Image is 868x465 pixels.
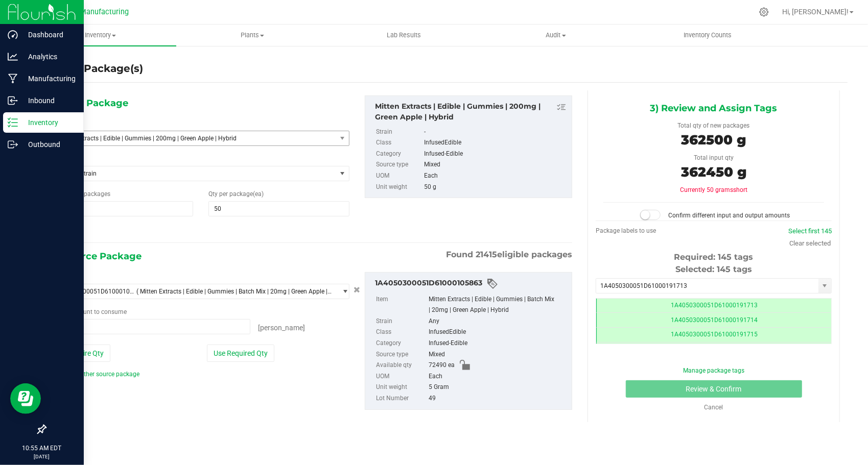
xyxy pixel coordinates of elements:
[8,30,18,40] inline-svg: Dashboard
[18,138,79,151] p: Outbound
[678,122,750,129] span: Total qty of new packages
[650,101,778,116] span: 3) Review and Assign Tags
[336,131,349,145] span: select
[424,127,567,138] div: -
[429,371,567,382] div: Each
[788,227,832,235] a: Select first 145
[705,404,723,411] a: Cancel
[596,227,656,234] span: Package labels to use
[680,186,747,193] span: Currently 50 grams
[376,382,427,393] label: Unit weight
[376,170,422,182] label: UOM
[45,61,143,76] h4: Create Package(s)
[208,190,264,198] span: Qty per package
[429,349,567,360] div: Mixed
[671,316,758,324] span: 1A4050300051D61000191714
[373,31,435,40] span: Lab Results
[57,288,136,295] span: 1A4050300051D61000105863
[77,308,92,315] span: count
[8,95,18,106] inline-svg: Inbound
[429,360,455,371] span: 72490 ea
[53,95,128,111] span: 1) New Package
[53,371,139,378] a: Add another source package
[8,117,18,128] inline-svg: Inventory
[632,25,784,46] a: Inventory Counts
[376,360,427,371] label: Available qty
[376,182,422,193] label: Unit weight
[53,202,193,216] input: 145
[376,316,427,327] label: Strain
[596,279,818,293] input: Starting tag number
[375,278,567,290] div: 1A4050300051D61000105863
[18,72,79,85] p: Manufacturing
[818,279,831,293] span: select
[8,74,18,84] inline-svg: Manufacturing
[18,29,79,41] p: Dashboard
[429,327,567,338] div: InfusedEdible
[53,166,336,181] span: Select Strain
[376,349,427,360] label: Source type
[429,382,567,393] div: 5 Gram
[336,284,349,299] span: select
[328,25,480,46] a: Lab Results
[424,182,567,193] div: 50 g
[758,7,770,17] div: Manage settings
[10,383,41,414] iframe: Resource center
[176,25,328,46] a: Plants
[376,393,427,404] label: Lot Number
[671,302,758,309] span: 1A4050300051D61000191713
[476,250,497,259] span: 21415
[446,249,572,261] span: Found eligible packages
[18,51,79,63] p: Analytics
[671,331,758,338] span: 1A4050300051D61000191715
[53,320,250,334] input: 72490 ea
[694,154,734,161] span: Total input qty
[350,283,363,298] button: Cancel button
[18,94,79,107] p: Inbound
[429,316,567,327] div: Any
[18,116,79,129] p: Inventory
[424,149,567,160] div: Infused-Edible
[57,135,321,142] span: Mitten Extracts | Edible | Gummies | 200mg | Green Apple | Hybrid
[376,127,422,138] label: Strain
[675,264,752,274] span: Selected: 145 tags
[5,444,79,453] p: 10:55 AM EDT
[376,327,427,338] label: Class
[782,8,849,16] span: Hi, [PERSON_NAME]!
[376,137,422,149] label: Class
[376,159,422,170] label: Source type
[336,166,349,181] span: select
[668,212,790,219] span: Confirm different input and output amounts
[481,31,631,40] span: Audit
[8,139,18,150] inline-svg: Outbound
[53,249,142,264] span: 2) Source Package
[5,453,79,460] p: [DATE]
[626,380,802,398] button: Review & Confirm
[429,338,567,349] div: Infused-Edible
[53,308,127,315] span: Package to consume
[258,324,305,332] span: [PERSON_NAME]
[209,202,348,216] input: 50
[681,164,746,180] span: 362450 g
[8,52,18,62] inline-svg: Analytics
[429,294,567,316] div: Mitten Extracts | Edible | Gummies | Batch Mix | 20mg | Green Apple | Hybrid
[253,190,264,198] span: (ea)
[177,31,327,40] span: Plants
[136,288,332,295] span: ( Mitten Extracts | Edible | Gummies | Batch Mix | 20mg | Green Apple | Hybrid )
[80,8,129,16] span: Manufacturing
[375,101,567,123] div: Mitten Extracts | Edible | Gummies | 200mg | Green Apple | Hybrid
[733,186,747,193] span: short
[376,371,427,382] label: UOM
[682,132,746,148] span: 362500 g
[429,393,567,404] div: 49
[207,345,274,362] button: Use Required Qty
[376,149,422,160] label: Category
[376,338,427,349] label: Category
[683,367,744,374] a: Manage package tags
[670,31,745,40] span: Inventory Counts
[424,159,567,170] div: Mixed
[25,25,176,46] a: Inventory
[376,294,427,316] label: Item
[674,252,754,262] span: Required: 145 tags
[480,25,632,46] a: Audit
